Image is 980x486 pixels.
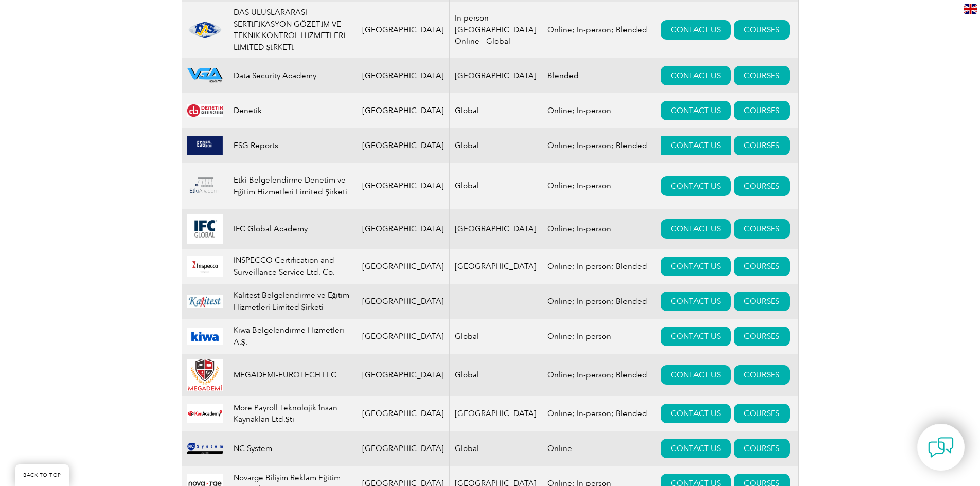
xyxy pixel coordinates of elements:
[187,68,223,83] img: 2712ab11-b677-ec11-8d20-002248183cf6-logo.png
[734,136,790,155] a: COURSES
[228,209,357,249] td: IFC Global Academy
[450,2,542,58] td: In person - [GEOGRAPHIC_DATA] Online - Global
[187,443,223,454] img: 9e55bf80-85bc-ef11-a72f-00224892eff5-logo.png
[228,128,357,163] td: ESG Reports
[187,328,223,345] img: 2fd11573-807e-ea11-a811-000d3ae11abd-logo.jpg
[450,249,542,284] td: [GEOGRAPHIC_DATA]
[734,20,790,40] a: COURSES
[542,249,655,284] td: Online; In-person; Blended
[661,404,731,423] a: CONTACT US
[357,354,450,396] td: [GEOGRAPHIC_DATA]
[187,136,223,155] img: b30af040-fd5b-f011-bec2-000d3acaf2fb-logo.png
[661,365,731,385] a: CONTACT US
[734,257,790,276] a: COURSES
[187,21,223,39] img: 1ae26fad-5735-ef11-a316-002248972526-logo.png
[357,128,450,163] td: [GEOGRAPHIC_DATA]
[734,101,790,120] a: COURSES
[734,365,790,385] a: COURSES
[357,93,450,128] td: [GEOGRAPHIC_DATA]
[450,58,542,93] td: [GEOGRAPHIC_DATA]
[661,176,731,196] a: CONTACT US
[661,292,731,311] a: CONTACT US
[928,435,954,460] img: contact-chat.png
[228,431,357,466] td: NC System
[542,93,655,128] td: Online; In-person
[542,128,655,163] td: Online; In-person; Blended
[734,292,790,311] a: COURSES
[15,464,69,486] a: BACK TO TOP
[228,249,357,284] td: INSPECCO Certification and Surveillance Service Ltd. Co.
[187,168,223,204] img: 9e2fa28f-829b-ea11-a812-000d3a79722d-logo.png
[734,176,790,196] a: COURSES
[187,359,223,391] img: 6f718c37-9d51-ea11-a813-000d3ae11abd-logo.png
[542,354,655,396] td: Online; In-person; Blended
[542,319,655,354] td: Online; In-person
[357,249,450,284] td: [GEOGRAPHIC_DATA]
[542,2,655,58] td: Online; In-person; Blended
[357,431,450,466] td: [GEOGRAPHIC_DATA]
[661,136,731,155] a: CONTACT US
[661,101,731,120] a: CONTACT US
[542,58,655,93] td: Blended
[661,20,731,40] a: CONTACT US
[450,163,542,209] td: Global
[734,327,790,346] a: COURSES
[357,58,450,93] td: [GEOGRAPHIC_DATA]
[450,128,542,163] td: Global
[187,256,223,276] img: e7c6e5fb-486f-eb11-a812-00224815377e-logo.png
[542,163,655,209] td: Online; In-person
[542,284,655,319] td: Online; In-person; Blended
[542,209,655,249] td: Online; In-person
[228,284,357,319] td: Kalitest Belgelendirme ve Eğitim Hizmetleri Limited Şirketi
[228,93,357,128] td: Denetik
[450,319,542,354] td: Global
[542,396,655,431] td: Online; In-person; Blended
[187,295,223,308] img: ad0bd99a-310e-ef11-9f89-6045bde6fda5-logo.jpg
[357,284,450,319] td: [GEOGRAPHIC_DATA]
[450,396,542,431] td: [GEOGRAPHIC_DATA]
[450,209,542,249] td: [GEOGRAPHIC_DATA]
[228,319,357,354] td: Kiwa Belgelendirme Hizmetleri A.Ş.
[357,396,450,431] td: [GEOGRAPHIC_DATA]
[734,404,790,423] a: COURSES
[734,439,790,458] a: COURSES
[187,104,223,117] img: 387907cc-e628-eb11-a813-000d3a79722d-logo.jpg
[964,4,977,14] img: en
[187,404,223,423] img: e16a2823-4623-ef11-840a-00224897b20f-logo.png
[228,2,357,58] td: DAS ULUSLARARASI SERTİFİKASYON GÖZETİM VE TEKNİK KONTROL HİZMETLERİ LİMİTED ŞİRKETİ
[661,439,731,458] a: CONTACT US
[661,257,731,276] a: CONTACT US
[357,163,450,209] td: [GEOGRAPHIC_DATA]
[661,219,731,239] a: CONTACT US
[228,396,357,431] td: More Payroll Teknolojik İnsan Kaynakları Ltd.Şti
[450,93,542,128] td: Global
[187,214,223,244] img: 272251ff-6c35-eb11-a813-000d3a79722d-logo.jpg
[661,66,731,85] a: CONTACT US
[228,354,357,396] td: MEGADEMI-EUROTECH LLC
[450,354,542,396] td: Global
[661,327,731,346] a: CONTACT US
[734,66,790,85] a: COURSES
[357,2,450,58] td: [GEOGRAPHIC_DATA]
[357,319,450,354] td: [GEOGRAPHIC_DATA]
[542,431,655,466] td: Online
[228,163,357,209] td: Etki Belgelendirme Denetim ve Eğitim Hizmetleri Limited Şirketi
[228,58,357,93] td: Data Security Academy
[450,431,542,466] td: Global
[734,219,790,239] a: COURSES
[357,209,450,249] td: [GEOGRAPHIC_DATA]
